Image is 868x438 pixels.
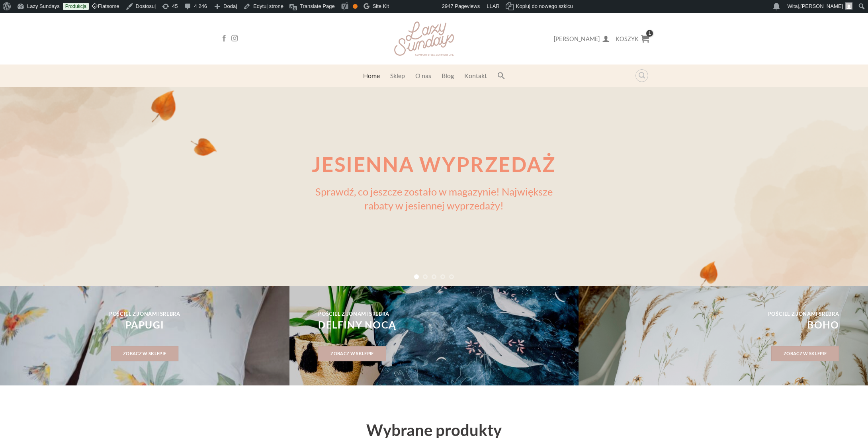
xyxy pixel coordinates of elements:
[231,35,238,42] a: Follow on Instagram
[394,22,454,56] img: Lazy Sundays
[318,346,386,362] a: Zobacz w sklepie
[318,311,521,317] h4: pościel z jonami srebra
[464,68,487,83] a: Kontakt
[784,350,827,357] span: Zobacz w sklepie
[497,68,505,84] a: Search Icon Link
[353,4,358,9] div: OK
[432,274,436,279] li: Page dot 3
[771,346,839,362] a: Zobacz w sklepie
[440,274,445,279] li: Page dot 4
[312,152,556,176] strong: jesienna wyprzedaż
[616,30,649,47] a: Koszyk
[390,68,405,83] a: Sklep
[497,72,505,80] svg: Search
[616,35,639,42] span: Koszyk
[423,274,428,279] li: Page dot 2
[635,69,648,82] a: Wyszukiwarka
[330,350,373,357] span: Zobacz w sklepie
[363,68,380,83] a: Home
[301,185,567,212] p: Sprawdź, co jeszcze zostało w magazynie! Największe rabaty w jesiennej wyprzedaży!
[554,35,600,42] span: [PERSON_NAME]
[123,350,166,357] span: Zobacz w sklepie
[415,68,431,83] a: O nas
[554,30,610,47] a: [PERSON_NAME]
[63,3,89,10] a: Produkcja
[36,311,253,317] h4: pościel z jonami srebra
[800,3,843,9] span: [PERSON_NAME]
[414,274,419,279] li: Page dot 1
[637,311,839,317] h4: pościel z jonami srebra
[807,319,839,330] strong: BOHO
[373,3,389,9] span: Site Kit
[318,319,396,330] strong: delfiny nocą
[449,274,454,279] li: Page dot 5
[396,2,441,12] img: Views over 48 hours. Click for more Jetpack Stats.
[221,35,227,42] a: Follow on Facebook
[111,346,178,362] a: Zobacz w sklepie
[442,68,454,83] a: Blog
[125,319,164,330] strong: Papugi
